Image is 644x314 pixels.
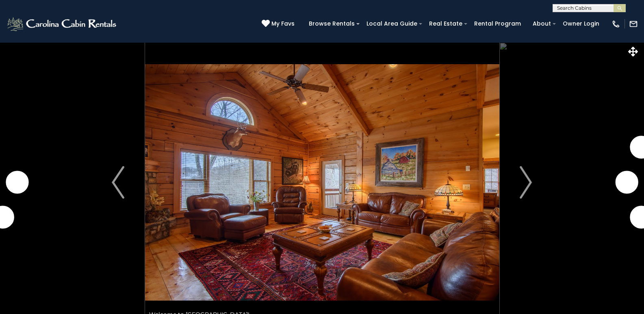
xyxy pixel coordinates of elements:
a: Rental Program [470,17,525,30]
a: Real Estate [425,17,466,30]
img: phone-regular-white.png [611,19,620,28]
a: Local Area Guide [362,17,421,30]
img: arrow [520,166,532,199]
span: My Favs [271,19,295,28]
img: White-1-2.png [6,16,119,32]
a: Browse Rentals [305,17,359,30]
img: mail-regular-white.png [629,19,638,28]
a: My Favs [262,19,297,28]
a: About [529,17,555,30]
a: Owner Login [559,17,603,30]
img: arrow [112,166,124,199]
